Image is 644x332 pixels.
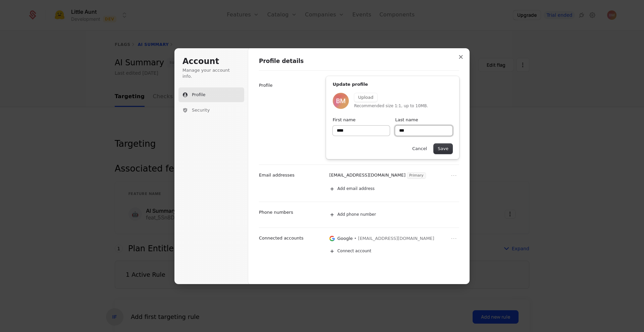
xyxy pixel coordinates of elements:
[337,236,353,242] p: Google
[192,107,210,113] span: Security
[259,172,294,178] p: Email addresses
[182,67,240,79] p: Manage your account info.
[333,93,349,109] img: Beom Mee
[326,244,459,259] button: Connect account
[259,209,293,215] p: Phone numbers
[329,172,406,179] p: [EMAIL_ADDRESS][DOMAIN_NAME]
[354,103,428,109] p: Recommended size 1:1, up to 10MB.
[333,117,356,123] label: First name
[326,207,467,222] button: Add phone number
[408,144,431,154] button: Cancel
[326,182,467,196] button: Add email address
[329,236,335,242] img: Google
[259,57,459,65] h1: Profile details
[450,235,458,243] button: Open menu
[450,172,458,180] button: Open menu
[407,173,426,179] span: Primary
[259,82,272,88] p: Profile
[182,56,240,67] h1: Account
[333,81,452,87] h1: Update profile
[178,87,244,102] button: Profile
[455,51,467,63] button: Close modal
[337,249,371,254] span: Connect account
[354,236,434,242] span: • [EMAIL_ADDRESS][DOMAIN_NAME]
[178,103,244,118] button: Security
[337,186,375,192] span: Add email address
[354,93,378,102] button: Upload
[434,144,452,154] button: Save
[337,212,376,217] span: Add phone number
[259,235,304,241] p: Connected accounts
[192,92,205,98] span: Profile
[395,117,418,123] label: Last name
